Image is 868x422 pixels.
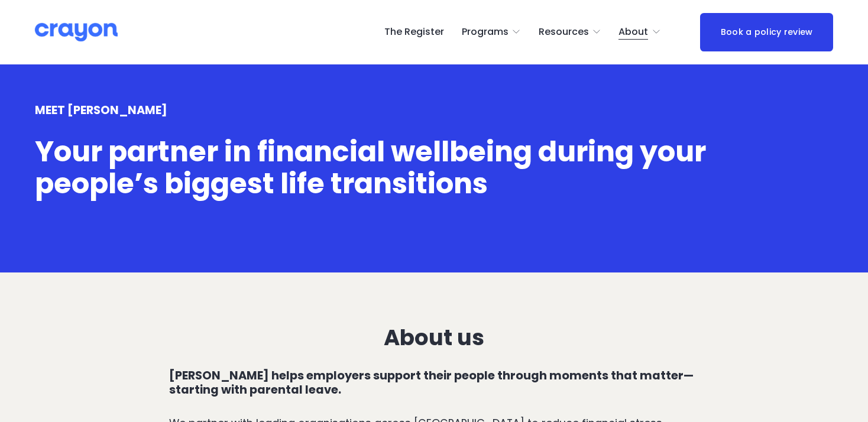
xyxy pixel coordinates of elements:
[539,22,602,41] a: folder dropdown
[169,368,694,397] strong: [PERSON_NAME] helps employers support their people through moments that matter—starting with pare...
[462,22,522,41] a: folder dropdown
[384,22,444,41] a: The Register
[700,13,833,51] a: Book a policy review
[462,24,509,41] span: Programs
[539,24,589,41] span: Resources
[618,24,648,41] span: About
[35,132,712,203] span: Your partner in financial wellbeing during your people’s biggest life transitions
[618,22,661,41] a: folder dropdown
[169,325,699,350] h3: About us
[35,22,118,43] img: Crayon
[35,103,834,117] h4: MEET [PERSON_NAME]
